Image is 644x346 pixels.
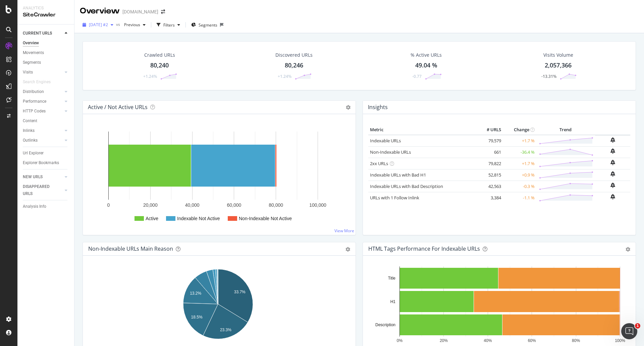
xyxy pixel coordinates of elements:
[143,73,157,79] div: +1.24%
[368,245,480,252] div: HTML Tags Performance for Indexable URLs
[80,5,120,17] div: Overview
[484,338,492,343] text: 40%
[368,103,388,112] h4: Insights
[440,338,448,343] text: 20%
[397,338,403,343] text: 0%
[154,19,183,30] button: Filters
[388,276,396,281] text: Title
[23,150,69,157] a: Url Explorer
[23,159,59,166] div: Explorer Bookmarks
[370,138,401,144] a: Indexable URLs
[189,19,220,30] button: Segments
[615,338,625,343] text: 100%
[177,216,220,221] text: Indexable Not Active
[23,59,41,66] div: Segments
[23,88,63,95] a: Distribution
[234,290,246,294] text: 33.7%
[503,125,536,135] th: Change
[309,202,326,208] text: 100,000
[415,61,437,70] div: 49.04 %
[610,183,615,188] div: bell-plus
[161,9,165,14] div: arrow-right-arrow-left
[610,194,615,199] div: bell-plus
[626,247,630,252] div: gear
[503,192,536,203] td: -1.1 %
[150,61,169,70] div: 80,240
[191,315,203,319] text: 18.5%
[476,135,503,147] td: 79,579
[88,103,148,112] h4: Active / Not Active URLs
[370,172,426,178] a: Indexable URLs with Bad H1
[146,216,158,221] text: Active
[368,266,628,344] svg: A chart.
[23,40,69,47] a: Overview
[621,323,637,339] iframe: Intercom live chat
[121,19,148,30] button: Previous
[375,323,395,327] text: Description
[346,105,351,110] i: Options
[610,137,615,143] div: bell-plus
[23,127,63,134] a: Inlinks
[541,73,556,79] div: -13.31%
[610,148,615,154] div: bell-plus
[163,22,175,28] div: Filters
[412,73,422,79] div: -0.77
[89,22,108,28] span: 2025 Mar. 18th #2
[107,202,110,208] text: 0
[23,49,44,56] div: Movements
[23,137,38,144] div: Outlinks
[370,149,411,155] a: Non-Indexable URLs
[199,22,217,28] span: Segments
[503,135,536,147] td: +1.7 %
[23,79,57,86] a: Search Engines
[23,11,69,19] div: SiteCrawler
[334,228,354,234] a: View More
[476,158,503,169] td: 79,822
[227,202,241,208] text: 60,000
[476,181,503,192] td: 42,563
[476,146,503,158] td: 661
[143,202,158,208] text: 20,000
[503,169,536,181] td: +0.9 %
[23,203,46,210] div: Analysis Info
[23,49,69,56] a: Movements
[285,61,303,70] div: 80,246
[503,158,536,169] td: +1.7 %
[269,202,283,208] text: 80,000
[88,245,173,252] div: Non-Indexable URLs Main Reason
[23,79,51,86] div: Search Engines
[144,52,175,58] div: Crawled URLs
[23,183,57,197] div: DISAPPEARED URLS
[370,183,443,189] a: Indexable URLs with Bad Description
[476,125,503,135] th: # URLS
[116,21,121,27] span: vs
[80,19,116,30] button: [DATE] #2
[23,174,63,181] a: NEW URLS
[23,98,46,105] div: Performance
[23,174,43,181] div: NEW URLS
[370,160,388,166] a: 2xx URLs
[220,328,231,332] text: 23.3%
[88,125,350,230] svg: A chart.
[476,169,503,181] td: 52,815
[23,117,37,125] div: Content
[185,202,200,208] text: 40,000
[476,192,503,203] td: 3,384
[572,338,580,343] text: 80%
[23,40,39,47] div: Overview
[543,52,573,58] div: Visits Volume
[23,150,44,157] div: Url Explorer
[121,22,140,28] span: Previous
[23,127,35,134] div: Inlinks
[635,323,640,329] span: 1
[23,108,46,115] div: HTTP Codes
[23,137,63,144] a: Outlinks
[23,183,63,197] a: DISAPPEARED URLS
[23,159,69,166] a: Explorer Bookmarks
[23,98,63,105] a: Performance
[345,247,350,252] div: gear
[122,8,158,15] div: [DOMAIN_NAME]
[278,73,291,79] div: +1.24%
